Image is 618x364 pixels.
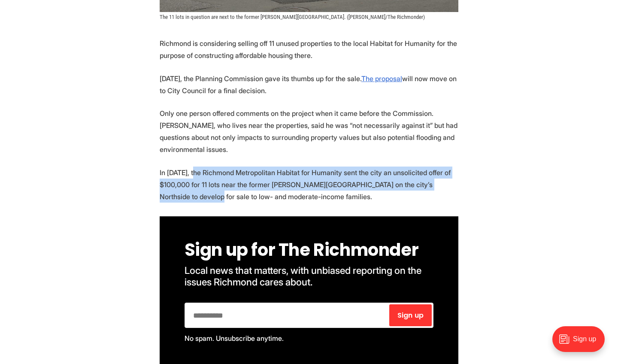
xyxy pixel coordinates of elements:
[160,14,425,20] span: The 11 lots in question are next to the former [PERSON_NAME][GEOGRAPHIC_DATA]. ([PERSON_NAME]/The...
[361,74,402,83] a: The proposal
[185,334,284,343] span: No spam. Unsubscribe anytime.
[160,73,458,97] p: [DATE], the Planning Commission gave its thumbs up for the sale. will now move on to City Council...
[160,107,458,155] p: Only one person offered comments on the project when it came before the Commission. [PERSON_NAME]...
[160,37,458,61] p: Richmond is considering selling off 11 unused properties to the local Habitat for Humanity for th...
[185,238,419,262] span: Sign up for The Richmonder
[185,264,424,288] span: Local news that matters, with unbiased reporting on the issues Richmond cares about.
[545,322,618,364] iframe: portal-trigger
[389,304,432,326] button: Sign up
[397,312,424,319] span: Sign up
[160,167,458,203] p: In [DATE], the Richmond Metropolitan Habitat for Humanity sent the city an unsolicited offer of $...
